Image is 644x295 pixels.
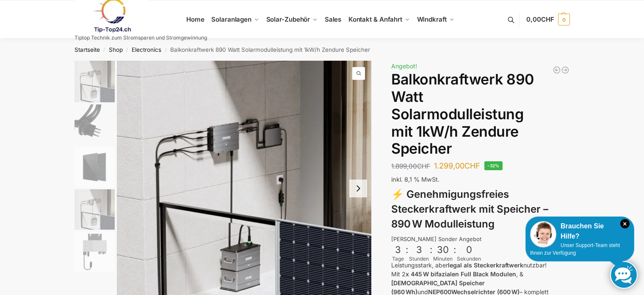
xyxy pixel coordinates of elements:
span: Sales [325,15,342,23]
span: inkl. 8,1 % MwSt. [391,176,439,183]
div: Sekunden [457,255,481,263]
a: Electronics [132,46,161,53]
div: 30 [434,244,452,255]
span: Unser Support-Team steht Ihnen zur Verfügung [530,242,620,256]
span: Solaranlagen [211,15,252,23]
a: Kontakt & Anfahrt [345,0,413,39]
div: 3 [410,244,428,255]
div: : [406,244,408,261]
div: : [430,244,432,261]
i: Schließen [620,219,630,228]
a: Startseite [75,46,100,53]
span: / [100,47,109,53]
span: Kontakt & Anfahrt [348,15,402,23]
span: Angebot! [391,62,417,70]
nav: Breadcrumb [59,39,585,61]
h3: ⚡ Genehmigungsfreies Steckerkraftwerk mit Speicher – 890 W Modulleistung [391,187,569,231]
span: Solar-Zubehör [266,15,310,23]
a: Balkonkraftwerk 890 Watt Solarmodulleistung mit 2kW/h Zendure Speicher [553,66,561,74]
div: : [453,244,456,261]
div: Tage [391,255,405,263]
a: Solaranlagen [208,0,263,39]
bdi: 1.299,00 [434,161,480,170]
a: Steckerkraftwerk mit 4 KW Speicher und 8 Solarmodulen mit 3600 Watt [561,66,569,74]
span: / [161,47,170,53]
span: -32% [484,161,503,170]
a: Windkraft [413,0,458,39]
img: Customer service [530,221,556,247]
span: CHF [464,161,480,170]
img: Maysun [75,147,115,187]
img: Anschlusskabel-3meter_schweizer-stecker [75,104,115,145]
strong: x 445 W bifazialen Full Black Modulen [406,270,516,278]
div: 0 [458,244,480,255]
img: Zendure-solar-flow-Batteriespeicher für Balkonkraftwerke [75,61,115,102]
span: 0 [558,14,570,25]
a: Solar-Zubehör [263,0,321,39]
bdi: 1.899,00 [391,162,430,170]
span: CHF [417,162,430,170]
strong: legal als Steckerkraftwerk [448,261,523,269]
a: Sales [321,0,345,39]
button: Next slide [349,180,367,197]
a: Shop [109,46,123,53]
div: [PERSON_NAME] Sonder Angebot [391,235,569,244]
span: CHF [541,15,554,23]
p: Tiptop Technik zum Stromsparen und Stromgewinnung [75,35,207,40]
img: Zendure-solar-flow-Batteriespeicher für Balkonkraftwerke [75,189,115,230]
h1: Balkonkraftwerk 890 Watt Solarmodulleistung mit 1kW/h Zendure Speicher [391,71,569,157]
div: 3 [392,244,404,255]
div: Stunden [409,255,429,263]
span: / [123,47,132,53]
img: nep-microwechselrichter-600w [75,232,115,272]
div: Minuten [433,255,453,263]
div: Brauchen Sie Hilfe? [530,221,630,242]
span: 0,00 [526,15,554,23]
a: 0,00CHF 0 [526,7,569,32]
span: Windkraft [417,15,447,23]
